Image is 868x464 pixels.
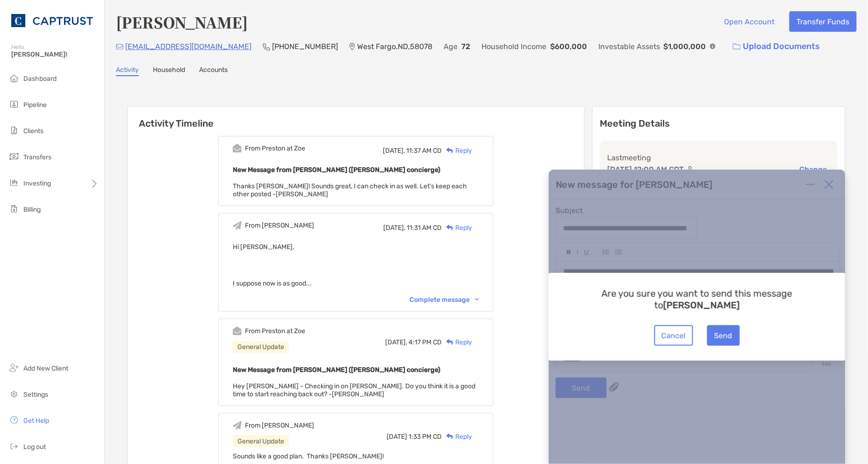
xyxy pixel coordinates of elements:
[600,118,838,129] p: Meeting Details
[116,44,123,50] img: Email Icon
[442,432,472,442] div: Reply
[116,66,139,76] a: Activity
[550,41,587,52] p: $600,000
[442,337,472,347] div: Reply
[446,339,453,345] img: Reply icon
[233,278,479,289] p: I suppose now is as good...
[442,146,472,156] div: Reply
[23,364,68,372] span: Add New Client
[383,224,405,232] span: [DATE],
[245,327,305,335] div: From Preston at Zoe
[461,41,470,52] p: 72
[8,151,20,162] img: transfers icon
[233,221,242,230] img: Event icon
[245,221,314,229] div: From [PERSON_NAME]
[789,11,857,32] button: Transfer Funds
[444,41,458,52] p: Age
[481,41,546,52] p: Household Income
[385,338,407,346] span: [DATE],
[233,327,242,336] img: Event icon
[8,125,20,136] img: clients icon
[233,341,289,353] div: General Update
[272,41,338,52] p: [PHONE_NUMBER]
[663,300,740,311] b: [PERSON_NAME]
[598,41,660,52] p: Investable Assets
[446,434,453,440] img: Reply icon
[409,433,442,441] span: 1:33 PM CD
[11,50,99,58] span: [PERSON_NAME]!
[349,43,355,50] img: Location Icon
[8,203,20,214] img: billing icon
[797,164,830,174] button: Change
[733,43,741,50] img: button icon
[233,452,384,460] span: Sounds like a good plan. Thanks [PERSON_NAME]!
[8,388,20,400] img: settings icon
[387,433,407,441] span: [DATE]
[475,298,479,301] img: Chevron icon
[407,224,442,232] span: 11:31 AM CD
[446,225,453,231] img: Reply icon
[233,144,242,153] img: Event icon
[406,147,442,155] span: 11:37 AM CD
[608,152,830,164] p: Last meeting
[710,43,716,49] img: Info Icon
[23,75,57,83] span: Dashboard
[409,296,479,304] div: Complete message
[23,391,48,399] span: Settings
[233,166,440,174] b: New Message from [PERSON_NAME] ([PERSON_NAME] concierge)
[8,72,20,84] img: dashboard icon
[23,179,51,187] span: Investing
[23,443,46,451] span: Log out
[23,153,51,161] span: Transfers
[409,338,442,346] span: 4:17 PM CD
[608,164,684,175] p: [DATE] 12:00 AM CDT
[442,223,472,233] div: Reply
[383,147,405,155] span: [DATE],
[446,148,453,154] img: Reply icon
[233,241,479,253] p: Hi [PERSON_NAME],
[664,41,706,52] p: $1,000,000
[245,144,305,152] div: From Preston at Zoe
[116,11,248,33] h4: [PERSON_NAME]
[233,435,289,447] div: General Update
[11,4,93,37] img: CAPTRUST Logo
[8,99,20,110] img: pipeline icon
[153,66,185,76] a: Household
[233,182,467,198] span: Thanks [PERSON_NAME]! Sounds great, I can check in as well. Let's keep each other posted -[PERSON...
[727,36,826,57] a: Upload Documents
[23,127,43,135] span: Clients
[23,101,47,109] span: Pipeline
[233,382,475,398] span: Hey [PERSON_NAME] - Checking in on [PERSON_NAME]. Do you think it is a good time to start reachin...
[245,421,314,429] div: From [PERSON_NAME]
[23,206,41,214] span: Billing
[128,107,584,129] h6: Activity Timeline
[233,421,242,430] img: Event icon
[263,43,270,50] img: Phone Icon
[8,177,20,188] img: investing icon
[8,362,20,373] img: add_new_client icon
[717,11,782,32] button: Open Account
[357,41,432,52] p: West Fargo , ND , 58078
[8,414,20,426] img: get-help icon
[8,441,20,452] img: logout icon
[688,166,696,173] img: communication type
[233,366,440,374] b: New Message from [PERSON_NAME] ([PERSON_NAME] concierge)
[199,66,228,76] a: Accounts
[707,325,740,346] button: Send
[23,417,49,425] span: Get Help
[584,288,811,311] p: Are you sure you want to send this message to
[654,325,693,346] button: Cancel
[125,41,251,52] p: [EMAIL_ADDRESS][DOMAIN_NAME]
